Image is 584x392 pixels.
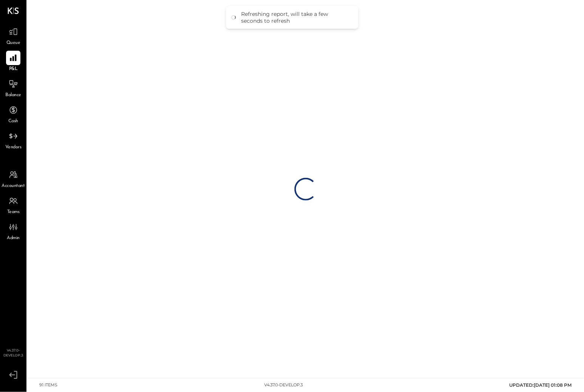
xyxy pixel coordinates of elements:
[0,51,26,73] a: P&L
[9,66,18,73] span: P&L
[8,118,18,125] span: Cash
[0,168,26,190] a: Accountant
[5,144,22,151] span: Vendors
[0,103,26,125] a: Cash
[264,382,303,388] div: v 4.37.0-develop.3
[0,194,26,216] a: Teams
[40,382,58,388] div: 91 items
[6,40,20,47] span: Queue
[5,92,21,99] span: Balance
[510,382,572,388] span: UPDATED: [DATE] 01:08 PM
[0,77,26,99] a: Balance
[2,183,25,190] span: Accountant
[0,220,26,242] a: Admin
[7,209,20,216] span: Teams
[0,25,26,47] a: Queue
[0,129,26,151] a: Vendors
[241,11,351,24] div: Refreshing report, will take a few seconds to refresh
[7,235,20,242] span: Admin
